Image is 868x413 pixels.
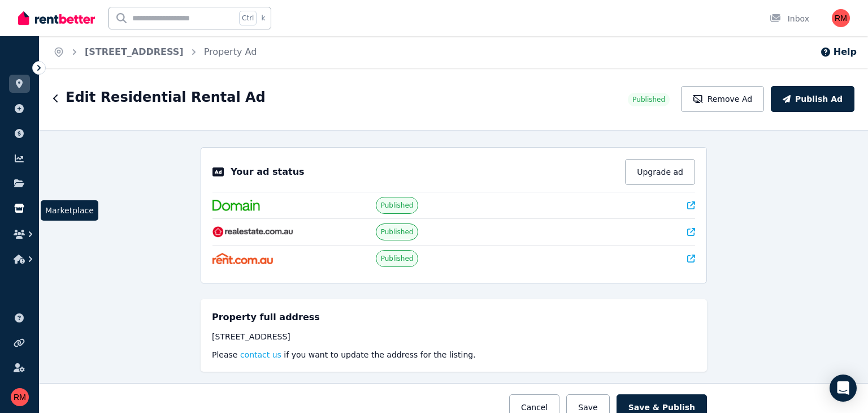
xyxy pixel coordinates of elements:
[261,14,265,23] span: k
[239,11,257,25] span: Ctrl
[66,88,266,106] h1: Edit Residential Rental Ad
[681,86,764,112] button: Remove Ad
[820,45,857,59] button: Help
[832,9,850,27] img: Rita Manoshina
[240,349,281,360] button: contact us
[771,86,854,112] button: Publish Ad
[18,10,95,27] img: RentBetter
[11,388,29,406] img: Rita Manoshina
[85,46,184,57] a: [STREET_ADDRESS]
[212,349,696,360] p: Please if you want to update the address for the listing.
[212,200,260,211] img: Domain.com.au
[212,253,273,264] img: Rent.com.au
[204,46,257,57] a: Property Ad
[41,200,98,221] span: Marketplace
[212,331,696,342] div: [STREET_ADDRESS]
[381,227,414,236] span: Published
[231,165,304,179] p: Your ad status
[632,95,665,104] span: Published
[770,13,809,24] div: Inbox
[381,201,414,210] span: Published
[830,375,857,402] div: Open Intercom Messenger
[40,36,270,68] nav: Breadcrumb
[625,159,695,185] button: Upgrade ad
[212,226,293,238] img: RealEstate.com.au
[381,254,414,263] span: Published
[212,311,320,324] h5: Property full address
